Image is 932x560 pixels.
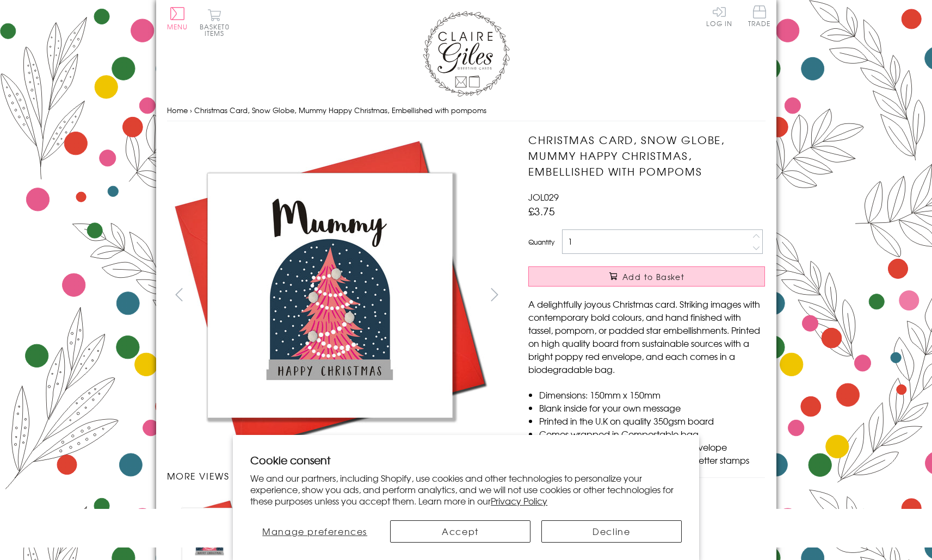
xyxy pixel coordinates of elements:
span: 0 items [205,22,230,38]
label: Quantity [528,237,554,247]
span: Christmas Card, Snow Globe, Mummy Happy Christmas, Embellished with pompoms [194,105,486,115]
button: Decline [541,520,682,543]
button: Add to Basket [528,266,765,287]
span: JOL029 [528,190,559,203]
button: Basket0 items [200,9,230,36]
button: Accept [390,520,530,543]
img: Claire Giles Greetings Cards [423,11,510,97]
li: Dimensions: 150mm x 150mm [539,388,765,401]
p: A delightfully joyous Christmas card. Striking images with contemporary bold colours, and hand fi... [528,297,765,376]
a: Log In [706,5,732,27]
h1: Christmas Card, Snow Globe, Mummy Happy Christmas, Embellished with pompoms [528,132,765,179]
li: Comes wrapped in Compostable bag [539,427,765,440]
a: Trade [748,5,771,29]
span: Add to Basket [622,271,684,282]
p: We and our partners, including Shopify, use cookies and other technologies to personalize your ex... [250,472,682,506]
h2: Cookie consent [250,452,682,468]
span: Trade [748,5,771,27]
button: prev [167,282,192,307]
button: Manage preferences [250,520,379,543]
img: Christmas Card, Snow Globe, Mummy Happy Christmas, Embellished with pompoms [507,132,833,458]
li: Printed in the U.K on quality 350gsm board [539,414,765,427]
nav: breadcrumbs [167,99,766,122]
a: Privacy Policy [491,494,547,507]
h3: More views [167,469,507,482]
a: Home [167,105,188,115]
li: Blank inside for your own message [539,401,765,414]
span: £3.75 [528,203,555,219]
span: Manage preferences [262,525,367,538]
span: › [190,105,192,115]
span: Menu [167,22,188,32]
button: next [482,282,507,307]
img: Christmas Card, Snow Globe, Mummy Happy Christmas, Embellished with pompoms [166,132,493,458]
button: Menu [167,7,188,30]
